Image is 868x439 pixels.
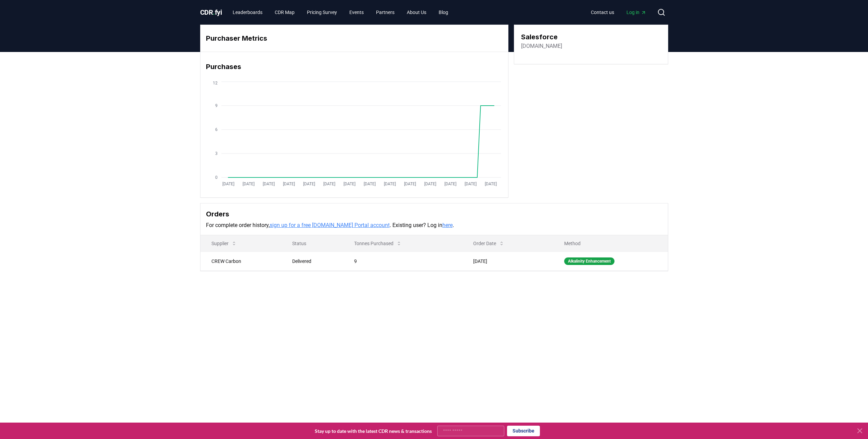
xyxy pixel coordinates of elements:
[222,182,234,186] tspan: [DATE]
[200,8,222,17] a: CDR.fyi
[424,182,436,186] tspan: [DATE]
[283,182,295,186] tspan: [DATE]
[227,6,454,18] nav: Main
[349,237,407,250] button: Tonnes Purchased
[521,42,562,50] a: [DOMAIN_NAME]
[206,221,662,229] p: For complete order history, . Existing user? Log in .
[343,252,462,270] td: 9
[206,62,503,72] h3: Purchases
[227,6,268,18] a: Leaderboards
[200,252,282,270] td: CREW Carbon
[585,6,620,18] a: Contact us
[521,32,562,42] h3: Salesforce
[206,209,662,219] h3: Orders
[384,182,396,186] tspan: [DATE]
[444,182,456,186] tspan: [DATE]
[242,182,254,186] tspan: [DATE]
[213,81,218,85] tspan: 12
[363,182,375,186] tspan: [DATE]
[303,182,315,186] tspan: [DATE]
[559,240,662,247] p: Method
[213,8,215,16] span: .
[401,6,432,18] a: About Us
[215,103,218,108] tspan: 9
[564,257,614,265] div: Alkalinity Enhancement
[433,6,454,18] a: Blog
[262,182,274,186] tspan: [DATE]
[462,252,553,270] td: [DATE]
[215,175,218,180] tspan: 0
[621,6,652,18] a: Log in
[215,151,218,156] tspan: 3
[269,6,300,18] a: CDR Map
[404,182,416,186] tspan: [DATE]
[626,9,646,16] span: Log in
[464,182,476,186] tspan: [DATE]
[343,182,355,186] tspan: [DATE]
[292,258,337,265] div: Delivered
[206,33,503,43] h3: Purchaser Metrics
[301,6,342,18] a: Pricing Survey
[215,127,218,132] tspan: 6
[344,6,369,18] a: Events
[323,182,335,186] tspan: [DATE]
[371,6,400,18] a: Partners
[442,222,453,228] a: here
[585,6,652,18] nav: Main
[206,237,242,250] button: Supplier
[468,237,510,250] button: Order Date
[270,222,390,228] a: sign up for a free [DOMAIN_NAME] Portal account
[287,240,337,247] p: Status
[200,8,222,16] span: CDR fyi
[484,182,496,186] tspan: [DATE]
